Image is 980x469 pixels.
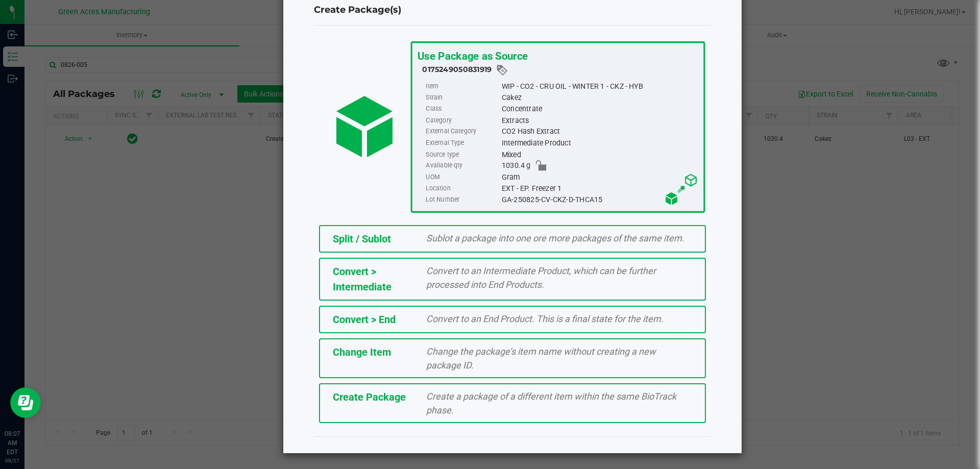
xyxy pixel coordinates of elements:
[426,391,676,415] span: Create a package of a different item within the same BioTrack phase.
[501,126,698,137] div: CO2 Hash Extract
[426,171,499,183] label: UOM
[426,137,499,149] label: External Type
[501,194,698,205] div: GA-250825-CV-CKZ-D-THCA15
[501,115,698,126] div: Extracts
[333,346,391,358] span: Change Item
[426,265,656,290] span: Convert to an Intermediate Product, which can be further processed into End Products.
[333,391,406,403] span: Create Package
[426,104,499,115] label: Class
[501,171,698,183] div: Gram
[426,233,684,243] span: Sublot a package into one ore more packages of the same item.
[426,194,499,205] label: Lot Number
[426,160,499,171] label: Available qty
[426,126,499,137] label: External Category
[417,50,527,62] span: Use Package as Source
[426,81,499,92] label: Item
[314,4,711,17] h4: Create Package(s)
[426,92,499,103] label: Strain
[426,346,656,371] span: Change the package’s item name without creating a new package ID.
[501,81,698,92] div: WIP - CO2 - CRU OIL - WINTER 1 - CKZ - HYB
[426,149,499,160] label: Source type
[422,64,698,77] div: 0175249050831919
[501,160,530,171] span: 1030.4 g
[10,387,41,418] iframe: Resource center
[426,115,499,126] label: Category
[501,149,698,160] div: Mixed
[501,92,698,103] div: Cakez
[501,183,698,194] div: EXT - EP. Freezer 1
[333,265,391,293] span: Convert > Intermediate
[426,313,664,324] span: Convert to an End Product. This is a final state for the item.
[333,233,391,245] span: Split / Sublot
[333,313,396,326] span: Convert > End
[501,104,698,115] div: Concentrate
[426,183,499,194] label: Location
[501,137,698,149] div: Intermediate Product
